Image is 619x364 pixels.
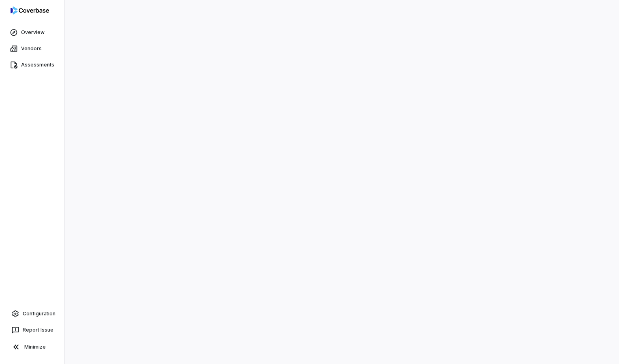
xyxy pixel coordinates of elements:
span: Vendors [21,45,42,52]
button: Minimize [3,339,61,355]
span: Minimize [24,344,46,350]
a: Vendors [2,41,63,56]
span: Configuration [23,310,55,317]
a: Overview [2,25,63,40]
a: Configuration [3,306,61,321]
span: Report Issue [23,327,53,333]
a: Assessments [2,58,63,72]
img: logo-D7KZi-bG.svg [11,6,49,15]
button: Report Issue [3,323,61,337]
span: Overview [21,29,45,36]
span: Assessments [21,62,54,68]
